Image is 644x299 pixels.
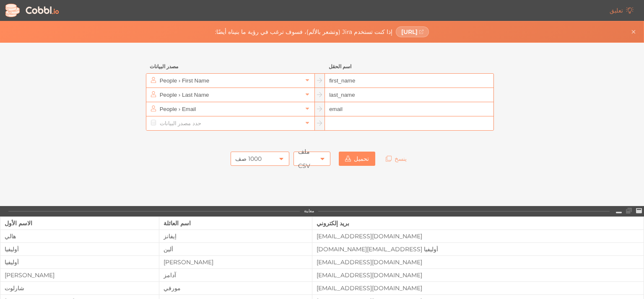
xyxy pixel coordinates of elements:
[317,245,438,253] font: أوليفيا [EMAIL_ADDRESS][DOMAIN_NAME]
[304,208,314,214] font: معاينة
[5,232,16,240] font: هالي
[164,258,213,266] font: [PERSON_NAME]
[354,155,369,162] font: تحميل
[5,245,19,253] font: أوليفيا
[158,74,302,88] input: حدد مصدر البيانات
[317,219,349,227] font: بريد إلكتروني
[401,28,418,36] font: [URL]
[164,245,173,253] font: ألين
[317,284,422,292] font: [EMAIL_ADDRESS][DOMAIN_NAME]
[164,284,181,292] font: مورفي
[317,232,422,240] font: [EMAIL_ADDRESS][DOMAIN_NAME]
[603,3,640,18] a: تعليق
[610,7,623,14] font: تعليق
[150,63,178,70] font: مصدر البيانات
[5,258,19,266] font: أوليفيا
[164,232,177,240] font: إيفانز
[164,219,191,227] font: اسم العائلة
[158,102,302,116] input: حدد مصدر البيانات
[317,271,422,279] font: [EMAIL_ADDRESS][DOMAIN_NAME]
[5,219,32,227] font: الاسم الأول
[396,26,429,37] a: [URL]
[298,148,310,170] font: ملف CSV
[395,155,407,162] font: ينسخ
[5,284,24,292] font: شارلوت
[317,258,422,266] font: [EMAIL_ADDRESS][DOMAIN_NAME]
[215,28,392,36] font: إذا كنت تستخدم Jira (وتشعر بالألم)، فسوف ترغب في رؤية ما بنيناه أيضًا:
[5,271,55,279] font: [PERSON_NAME]
[329,63,351,70] font: اسم الحقل
[628,27,639,37] button: إغلاق اللافتة
[158,88,302,102] input: حدد مصدر البيانات
[164,271,176,279] font: آدامز
[235,155,262,162] font: 1000 صف
[158,116,302,130] input: حدد مصدر البيانات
